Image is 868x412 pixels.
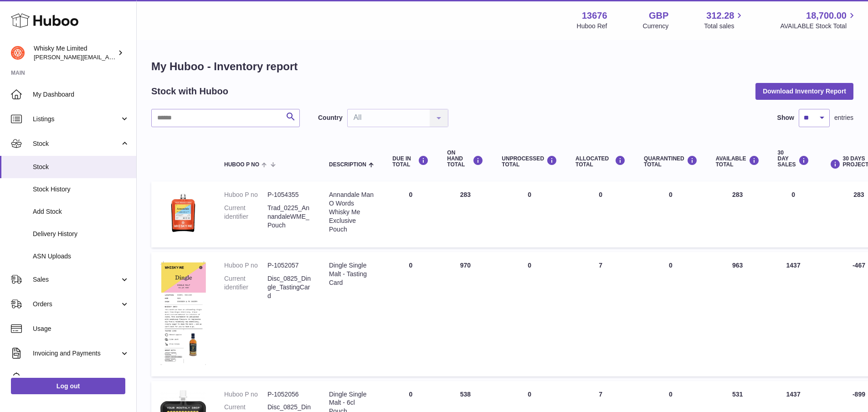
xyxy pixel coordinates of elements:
[493,252,566,376] td: 0
[34,53,183,61] span: [PERSON_NAME][EMAIL_ADDRESS][DOMAIN_NAME]
[267,390,311,399] dd: P-1052056
[706,10,734,22] span: 312.28
[716,155,760,168] div: AVAILABLE Total
[33,324,129,333] span: Usage
[575,155,626,168] div: ALLOCATED Total
[267,191,311,199] dd: P-1054355
[755,83,853,99] button: Download Inventory Report
[224,390,267,399] dt: Huboo P no
[329,191,374,233] div: Annandale Man O Words Whisky Me Exclusive Pouch
[224,274,267,300] dt: Current identifier
[33,230,129,238] span: Delivery History
[33,349,120,358] span: Invoicing and Payments
[151,85,228,98] h2: Stock with Huboo
[329,162,366,168] span: Description
[806,10,847,22] span: 18,700.00
[834,113,853,122] span: entries
[649,10,668,22] strong: GBP
[160,261,206,365] img: product image
[11,378,125,394] a: Log out
[383,181,438,247] td: 0
[447,150,483,168] div: ON HAND Total
[643,22,669,31] div: Currency
[267,274,311,300] dd: Disc_0825_Dingle_TastingCard
[669,391,673,398] span: 0
[33,185,129,194] span: Stock History
[502,155,557,168] div: UNPROCESSED Total
[224,191,267,199] dt: Huboo P no
[778,150,809,168] div: 30 DAY SALES
[566,252,635,376] td: 7
[383,252,438,376] td: 0
[669,262,673,269] span: 0
[438,181,493,247] td: 283
[151,59,853,74] h1: My Huboo - Inventory report
[224,204,267,230] dt: Current identifier
[769,181,818,247] td: 0
[493,181,566,247] td: 0
[224,261,267,270] dt: Huboo P no
[11,46,25,60] img: frances@whiskyshop.com
[780,10,857,31] a: 18,700.00 AVAILABLE Stock Total
[438,252,493,376] td: 970
[777,113,794,122] label: Show
[392,155,429,168] div: DUE IN TOTAL
[33,115,120,124] span: Listings
[577,22,607,31] div: Huboo Ref
[704,10,745,31] a: 312.28 Total sales
[33,374,129,382] span: Cases
[33,90,129,99] span: My Dashboard
[33,252,129,261] span: ASN Uploads
[224,162,259,168] span: Huboo P no
[566,181,635,247] td: 0
[33,163,129,171] span: Stock
[704,22,745,31] span: Total sales
[318,113,343,122] label: Country
[34,44,116,62] div: Whisky Me Limited
[644,155,698,168] div: QUARANTINED Total
[707,252,769,376] td: 963
[707,181,769,247] td: 283
[33,300,120,309] span: Orders
[780,22,857,31] span: AVAILABLE Stock Total
[769,252,818,376] td: 1437
[669,191,673,198] span: 0
[33,207,129,216] span: Add Stock
[33,139,120,148] span: Stock
[267,204,311,230] dd: Trad_0225_AnnandaleWME_Pouch
[329,261,374,287] div: Dingle Single Malt - Tasting Card
[267,261,311,270] dd: P-1052057
[33,275,120,284] span: Sales
[160,191,206,236] img: product image
[582,10,607,22] strong: 13676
